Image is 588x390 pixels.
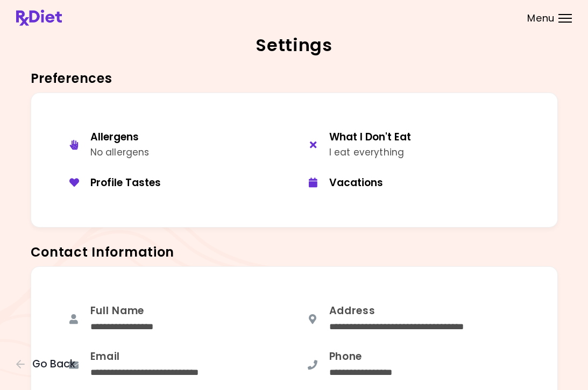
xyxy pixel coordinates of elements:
[329,145,411,160] div: I eat everything
[329,304,464,318] div: Address
[32,358,75,370] span: Go Back
[329,131,411,144] div: What I Don't Eat
[90,176,286,190] div: Profile Tastes
[329,350,392,364] div: Phone
[90,350,199,364] div: Email
[16,10,62,26] img: RxDiet
[90,131,150,144] div: Allergens
[55,168,294,198] button: Profile Tastes
[16,37,572,54] h2: Settings
[294,123,533,168] button: What I Don't EatI eat everything
[31,244,558,261] h3: Contact Information
[90,304,153,318] div: Full Name
[294,168,533,198] button: Vacations
[90,145,150,160] div: No allergens
[55,123,294,168] button: AllergensNo allergens
[527,13,555,23] span: Menu
[31,70,558,87] h3: Preferences
[16,358,81,370] button: Go Back
[329,176,525,190] div: Vacations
